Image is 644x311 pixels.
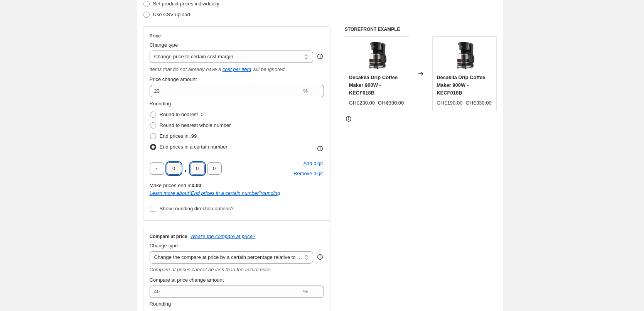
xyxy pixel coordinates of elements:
[150,267,272,272] i: Compare at prices cannot be less than the actual price.
[349,99,375,107] div: GH₵230.00
[150,76,197,82] span: Price change amount
[378,99,404,107] strike: GH₵330.00
[191,233,256,239] button: What's the compare at price?
[160,144,228,150] span: End prices in a certain number
[167,162,181,175] input: ﹡
[150,190,280,196] a: Learn more about"End prices in a certain number"rounding
[160,206,234,211] span: Show rounding direction options?
[223,66,251,72] a: cost per item
[303,160,323,167] span: Add digit
[207,162,222,175] input: ﹡
[292,169,324,179] button: Remove placeholder
[361,41,392,71] img: decakila-decakila-drip-coffee-maker-900w-kecf018b-kitchen-appliances-1176040500_80x.png
[160,133,197,139] span: End prices in .99
[150,33,161,39] h3: Price
[150,277,224,283] span: Compare at price change amount
[150,286,302,298] input: 20
[465,99,491,107] strike: GH₵330.00
[293,170,323,177] span: Remove digit
[303,289,308,294] span: %
[302,159,324,169] button: Add placeholder
[184,162,188,175] span: .
[150,85,302,97] input: 50
[153,12,190,17] span: Use CSV upload
[150,42,178,48] span: Change type
[316,253,324,261] div: help
[150,101,171,106] span: Rounding
[150,162,164,175] input: ﹡
[349,74,398,96] span: Decakila Drip Coffee Maker 900W - KECF018B
[449,41,480,71] img: decakila-decakila-drip-coffee-maker-900w-kecf018b-kitchen-appliances-1176040500_80x.png
[437,99,462,107] div: GH₵190.00
[150,233,187,240] h3: Compare at price
[150,243,178,248] span: Change type
[253,66,286,72] i: will be ignored.
[150,190,280,196] i: Learn more about " End prices in a certain number " rounding
[153,1,219,7] span: Set product prices individually
[437,74,485,96] span: Decakila Drip Coffee Maker 900W - KECF018B
[316,52,324,60] div: help
[303,88,308,94] span: %
[150,183,201,188] span: Make prices end in
[192,183,201,188] b: 0.00
[150,66,221,72] i: Items that do not already have a
[160,122,231,128] span: Round to nearest whole number
[160,112,206,117] span: Round to nearest .01
[190,162,205,175] input: ﹡
[345,26,497,32] h6: STOREFRONT EXAMPLE
[150,301,171,307] span: Rounding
